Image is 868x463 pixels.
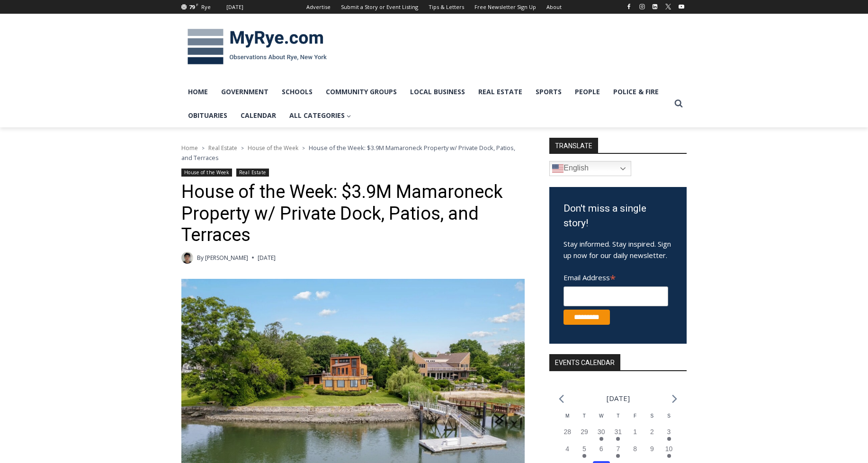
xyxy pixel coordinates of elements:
time: 4 [565,445,569,453]
button: 10 Has events [661,444,678,461]
label: Email Address [564,268,668,285]
em: Has events [616,454,620,458]
time: 9 [650,445,654,453]
a: People [568,80,607,104]
div: Saturday [644,412,661,427]
span: S [667,413,671,418]
strong: TRANSLATE [549,138,598,153]
em: Has events [616,437,620,441]
button: 6 [593,444,610,461]
img: MyRye.com [181,22,333,71]
time: 6 [600,445,603,453]
a: X [662,1,674,12]
div: Wednesday [593,412,610,427]
a: Government [215,80,275,104]
a: English [549,161,631,176]
span: T [583,413,586,418]
a: Author image [181,252,193,264]
button: 28 [559,427,576,444]
a: Instagram [636,1,648,12]
span: House of the Week: $3.9M Mamaroneck Property w/ Private Dock, Patios, and Terraces [181,143,515,161]
h3: Don't miss a single story! [564,201,672,231]
em: Has events [582,454,586,458]
time: 8 [633,445,637,453]
span: F [634,413,636,418]
a: Obituaries [181,104,234,127]
img: en [552,163,564,174]
time: 5 [582,445,586,453]
div: Tuesday [576,412,593,427]
span: All Categories [289,110,351,121]
span: > [241,145,244,151]
button: 7 Has events [610,444,627,461]
div: Thursday [610,412,627,427]
span: S [650,413,653,418]
time: 3 [667,428,671,436]
span: F [196,2,198,7]
a: Police & Fire [607,80,665,104]
button: 2 [644,427,661,444]
a: All Categories [283,104,358,127]
em: Has events [667,437,671,441]
time: 28 [564,428,571,436]
time: [DATE] [258,253,276,262]
a: Linkedin [649,1,661,12]
button: 5 Has events [576,444,593,461]
a: Facebook [623,1,635,12]
time: 7 [616,445,620,453]
a: Sports [529,80,568,104]
a: Previous month [559,394,564,403]
span: M [565,413,569,418]
a: Real Estate [472,80,529,104]
div: Monday [559,412,576,427]
nav: Breadcrumbs [181,143,525,162]
time: 2 [650,428,654,436]
em: Has events [600,437,603,441]
span: > [302,145,305,151]
button: View Search Form [670,95,687,112]
a: Schools [275,80,319,104]
time: 29 [581,428,588,436]
a: Real Estate [208,144,237,152]
span: > [202,145,205,151]
a: Next month [672,394,677,403]
time: 1 [633,428,637,436]
a: Community Groups [319,80,403,104]
a: Calendar [234,104,283,127]
li: [DATE] [607,392,630,405]
a: House of the Week [181,169,233,177]
h2: Events Calendar [549,354,620,370]
a: [PERSON_NAME] [205,254,248,262]
p: Stay informed. Stay inspired. Sign up now for our daily newsletter. [564,238,672,261]
a: Home [181,80,215,104]
button: 4 [559,444,576,461]
img: Patel, Devan - bio cropped 200x200 [181,252,193,264]
nav: Primary Navigation [181,80,670,128]
time: 31 [615,428,622,436]
div: Sunday [661,412,678,427]
a: House of the Week [248,144,298,152]
button: 1 [626,427,644,444]
span: T [617,413,619,418]
time: 10 [665,445,673,453]
div: Rye [201,3,211,11]
button: 29 [576,427,593,444]
a: Home [181,144,198,152]
em: Has events [667,454,671,458]
span: By [197,253,204,262]
button: 3 Has events [661,427,678,444]
button: 31 Has events [610,427,627,444]
time: 30 [598,428,605,436]
a: YouTube [676,1,687,12]
a: Local Business [403,80,472,104]
button: 9 [644,444,661,461]
span: 79 [189,3,195,10]
button: 8 [626,444,644,461]
div: [DATE] [226,3,243,11]
a: Real Estate [236,169,269,177]
div: Friday [626,412,644,427]
span: W [599,413,603,418]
